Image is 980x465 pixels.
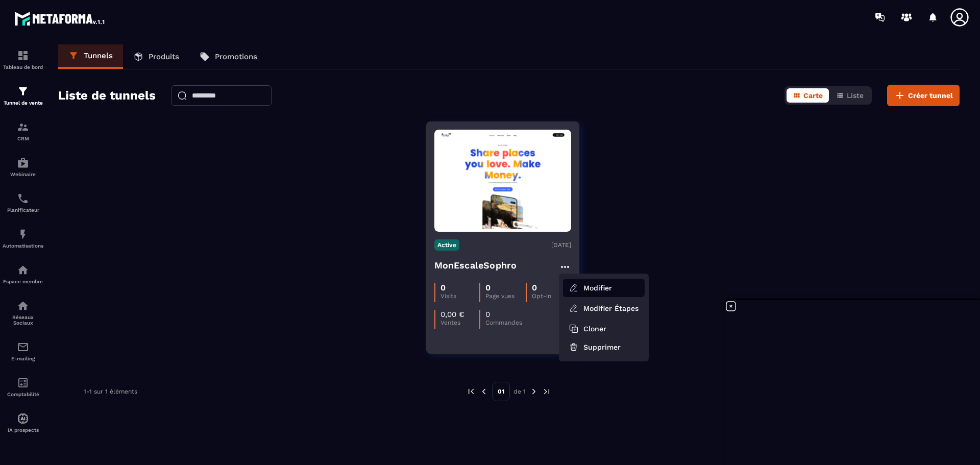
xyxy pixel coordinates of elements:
p: IA prospects [3,427,43,433]
img: formation [17,121,29,133]
a: Tunnels [58,44,123,69]
span: Liste [847,91,864,100]
h4: MonEscaleSophro [434,258,517,273]
button: Supprimer [563,338,645,356]
p: Tableau de bord [3,64,43,70]
img: accountant [17,377,29,389]
p: 0 [532,283,537,292]
a: Modifier Étapes [563,297,645,320]
p: Webinaire [3,172,43,177]
a: schedulerschedulerPlanificateur [3,185,43,221]
a: formationformationTableau de bord [3,42,43,78]
img: automations [17,412,29,425]
span: Créer tunnel [908,90,953,101]
img: scheduler [17,192,29,205]
button: Modifier [563,279,645,297]
p: Produits [149,52,179,61]
p: Tunnels [84,51,113,60]
img: email [17,341,29,353]
img: prev [479,387,488,396]
p: 01 [492,382,510,401]
img: formation [17,50,29,62]
p: Comptabilité [3,391,43,397]
p: Visits [440,292,479,300]
img: image [434,133,571,229]
a: formationformationTunnel de vente [3,78,43,113]
a: formationformationCRM [3,113,43,149]
img: formation [17,85,29,97]
p: CRM [3,136,43,141]
img: automations [17,264,29,276]
p: [DATE] [551,241,571,249]
p: 1-1 sur 1 éléments [84,388,137,395]
p: Planificateur [3,207,43,213]
p: Page vues [485,292,526,300]
p: Espace membre [3,279,43,284]
p: de 1 [513,387,526,396]
p: Commandes [485,319,524,326]
p: Opt-in [532,292,571,300]
p: Promotions [215,52,257,61]
img: automations [17,157,29,169]
a: social-networksocial-networkRéseaux Sociaux [3,292,43,333]
button: Cloner [563,320,645,338]
img: next [542,387,551,396]
a: Promotions [189,44,267,69]
p: Tunnel de vente [3,100,43,106]
a: accountantaccountantComptabilité [3,369,43,405]
p: 0 [485,283,491,292]
p: 0 [440,283,446,292]
p: 0,00 € [440,310,464,319]
img: next [529,387,538,396]
img: social-network [17,300,29,312]
p: Ventes [440,319,479,326]
button: Créer tunnel [887,85,960,106]
p: E-mailing [3,356,43,361]
img: automations [17,228,29,240]
a: automationsautomationsEspace membre [3,256,43,292]
p: Active [434,239,459,251]
img: logo [14,9,106,28]
button: Liste [830,88,870,103]
h2: Liste de tunnels [58,85,156,106]
a: Produits [123,44,189,69]
a: emailemailE-mailing [3,333,43,369]
a: automationsautomationsWebinaire [3,149,43,185]
button: Carte [787,88,829,103]
a: automationsautomationsAutomatisations [3,221,43,256]
p: 0 [485,310,490,319]
p: Automatisations [3,243,43,249]
p: Réseaux Sociaux [3,314,43,326]
span: Carte [803,91,823,100]
img: prev [467,387,476,396]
